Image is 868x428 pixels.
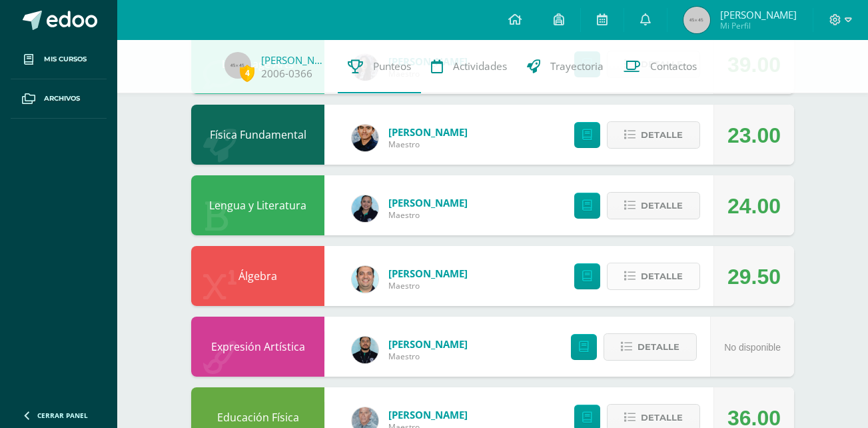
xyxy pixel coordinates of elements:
a: Trayectoria [517,40,614,93]
div: Física Fundamental [191,105,324,165]
span: 4 [240,65,254,81]
div: 24.00 [727,176,781,236]
span: Maestro [388,280,468,291]
div: 23.00 [727,105,781,165]
span: Maestro [388,139,468,150]
span: Detalle [638,335,679,359]
span: Trayectoria [550,59,604,73]
img: 118ee4e8e89fd28cfd44e91cd8d7a532.png [352,125,378,151]
span: [PERSON_NAME] [720,8,797,21]
a: Actividades [421,40,517,93]
span: Detalle [641,193,683,218]
span: No disponible [724,342,781,353]
button: Detalle [607,121,700,149]
span: Maestro [388,209,468,221]
img: 9f25a704c7e525b5c9fe1d8c113699e7.png [352,337,378,363]
a: Punteos [338,40,421,93]
span: Cerrar panel [37,411,88,420]
img: 45x45 [224,52,251,79]
img: 332fbdfa08b06637aa495b36705a9765.png [352,266,378,293]
a: Contactos [614,40,707,93]
div: Lengua y Literatura [191,175,324,235]
img: 9587b11a6988a136ca9b298a8eab0d3f.png [352,195,378,222]
div: Álgebra [191,246,324,306]
a: 2006-0366 [261,67,312,81]
span: Mi Perfil [720,20,797,31]
span: Punteos [373,59,411,73]
span: Actividades [453,59,507,73]
span: Mis cursos [44,54,87,65]
button: Detalle [604,333,697,361]
span: Detalle [641,264,683,289]
span: Archivos [44,93,80,104]
button: Detalle [607,192,700,219]
a: [PERSON_NAME] [261,53,328,67]
span: Maestro [388,351,468,362]
a: Mis cursos [11,40,107,79]
a: Archivos [11,79,107,119]
span: Detalle [641,123,683,147]
button: Detalle [607,263,700,290]
img: 45x45 [683,7,710,33]
a: [PERSON_NAME] [388,337,468,351]
a: [PERSON_NAME] [388,125,468,139]
a: [PERSON_NAME] [388,267,468,280]
div: 29.50 [727,247,781,307]
div: Expresión Artística [191,317,324,377]
a: [PERSON_NAME] [388,408,468,421]
a: [PERSON_NAME] [388,196,468,209]
span: Contactos [650,59,697,73]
